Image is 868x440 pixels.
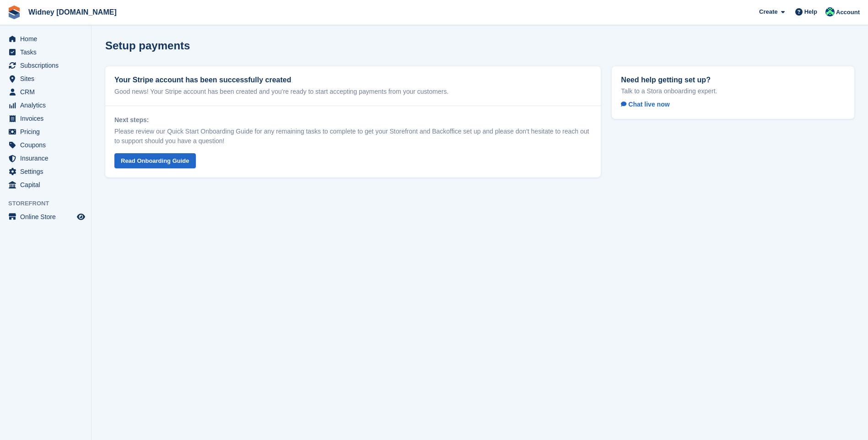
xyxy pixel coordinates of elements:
[25,5,120,20] a: Widney [DOMAIN_NAME]
[5,139,86,151] a: menu
[114,153,196,168] a: Read Onboarding Guide
[114,115,592,125] h3: Next steps:
[759,7,777,16] span: Create
[5,210,86,223] a: menu
[5,72,86,85] a: menu
[5,112,86,125] a: menu
[5,178,86,191] a: menu
[825,7,835,16] img: Emma
[20,139,75,151] span: Coupons
[5,32,86,45] a: menu
[20,178,75,191] span: Capital
[20,72,75,85] span: Sites
[8,199,91,208] span: Storefront
[621,75,845,84] h2: Need help getting set up?
[7,5,21,19] img: stora-icon-8386f47178a22dfd0bd8f6a31ec36ba5ce8667c1dd55bd0f319d3a0aa187defe.svg
[5,46,86,59] a: menu
[5,125,86,138] a: menu
[20,112,75,125] span: Invoices
[114,87,592,97] p: Good news! Your Stripe account has been created and you're ready to start accepting payments from...
[621,101,669,108] span: Chat live now
[20,32,75,45] span: Home
[621,87,845,95] p: Talk to a Stora onboarding expert.
[20,152,75,165] span: Insurance
[114,127,592,146] p: Please review our Quick Start Onboarding Guide for any remaining tasks to complete to get your St...
[5,165,86,178] a: menu
[804,7,817,16] span: Help
[20,165,75,178] span: Settings
[105,39,190,52] h1: Setup payments
[20,59,75,72] span: Subscriptions
[5,152,86,165] a: menu
[20,210,75,223] span: Online Store
[114,75,592,84] h2: Your Stripe account has been successfully created
[5,59,86,72] a: menu
[5,99,86,112] a: menu
[20,125,75,138] span: Pricing
[20,86,75,98] span: CRM
[20,99,75,112] span: Analytics
[5,86,86,98] a: menu
[20,46,75,59] span: Tasks
[75,211,86,222] a: Preview store
[836,8,860,17] span: Account
[621,99,677,110] a: Chat live now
